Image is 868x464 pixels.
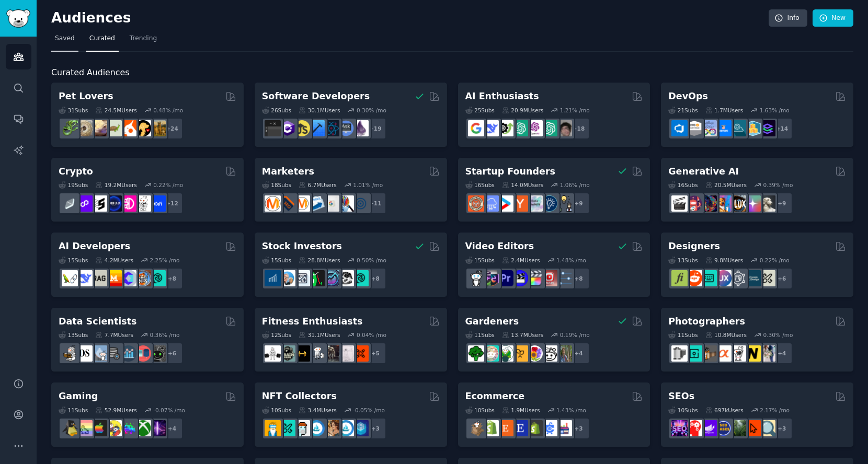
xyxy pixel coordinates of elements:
img: StocksAndTrading [323,270,339,286]
h2: Ecommerce [465,390,525,403]
div: 25 Sub s [465,107,495,114]
img: chatgpt_promptDesign [512,120,528,136]
img: googleads [323,195,339,212]
img: ecommerce_growth [556,420,572,436]
div: 0.50 % /mo [357,257,386,264]
h2: Startup Founders [465,165,555,178]
img: data [150,345,166,362]
img: SaaS [483,195,499,212]
img: logodesign [686,270,702,286]
img: userexperience [730,270,746,286]
img: GardenersWorld [556,345,572,362]
div: + 18 [568,118,590,140]
div: 18 Sub s [262,181,291,189]
div: 26 Sub s [262,107,291,114]
img: aws_cdk [745,120,761,136]
img: PetAdvice [135,120,151,136]
div: + 8 [161,268,183,289]
img: MachineLearning [62,345,78,362]
img: datascience [76,345,93,362]
img: seogrowth [701,420,717,436]
img: NFTExchange [265,420,281,436]
h2: AI Enthusiasts [465,90,539,103]
div: + 4 [161,417,183,439]
h2: Audiences [51,10,769,27]
img: AWS_Certified_Experts [686,120,702,136]
img: Nikon [745,345,761,362]
h2: Generative AI [668,165,739,178]
div: + 3 [364,417,386,439]
h2: SEOs [668,390,694,403]
div: + 19 [364,118,386,140]
h2: Stock Investors [262,240,342,253]
img: ecommercemarketing [541,420,557,436]
img: linux_gaming [62,420,78,436]
div: 20.9M Users [502,107,543,114]
h2: DevOps [668,90,708,103]
img: AskMarketing [294,195,310,212]
div: 10 Sub s [465,407,495,414]
img: DevOpsLinks [715,120,732,136]
img: TwitchStreaming [150,420,166,436]
div: + 3 [568,417,590,439]
img: physicaltherapy [338,345,354,362]
div: 10 Sub s [262,407,291,414]
div: + 9 [771,192,793,214]
img: Entrepreneurship [541,195,557,212]
div: 2.4M Users [502,257,540,264]
div: 31 Sub s [59,107,88,114]
img: Local_SEO [730,420,746,436]
div: 13 Sub s [668,257,698,264]
div: + 8 [364,268,386,289]
img: platformengineering [730,120,746,136]
img: DeepSeek [76,270,93,286]
div: 0.19 % /mo [560,331,590,339]
img: reactnative [323,120,339,136]
img: SonyAlpha [715,345,732,362]
img: sdforall [715,195,732,212]
div: 1.21 % /mo [560,107,590,114]
div: 12 Sub s [262,331,291,339]
h2: Marketers [262,165,314,178]
div: + 24 [161,118,183,140]
h2: Crypto [59,165,93,178]
img: learndesign [745,270,761,286]
img: flowers [527,345,543,362]
img: csharp [279,120,295,136]
img: dropship [468,420,484,436]
img: analytics [120,345,136,362]
h2: Pet Lovers [59,90,113,103]
div: 16 Sub s [465,181,495,189]
div: 31.1M Users [299,331,340,339]
div: 19.2M Users [95,181,136,189]
img: GymMotivation [279,345,295,362]
img: web3 [106,195,122,212]
div: + 6 [771,268,793,289]
img: growmybusiness [556,195,572,212]
img: startup [497,195,513,212]
img: swingtrading [338,270,354,286]
div: 697k Users [705,407,744,414]
div: 11 Sub s [59,407,88,414]
div: + 5 [364,342,386,364]
h2: Fitness Enthusiasts [262,315,363,328]
img: MistralAI [106,270,122,286]
img: Rag [91,270,107,286]
img: FluxAI [730,195,746,212]
img: GoogleSearchConsole [745,420,761,436]
img: cockatiel [120,120,136,136]
h2: AI Developers [59,240,130,253]
img: CryptoArt [323,420,339,436]
img: weightroom [309,345,325,362]
img: Emailmarketing [309,195,325,212]
span: Trending [130,34,157,43]
img: ycombinator [512,195,528,212]
div: 13 Sub s [59,331,88,339]
div: 0.39 % /mo [763,181,793,189]
div: -0.07 % /mo [153,407,185,414]
img: DeepSeek [483,120,499,136]
img: SEO_Digital_Marketing [671,420,688,436]
div: 24.5M Users [95,107,136,114]
div: 20.5M Users [705,181,747,189]
div: 4.2M Users [95,257,133,264]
